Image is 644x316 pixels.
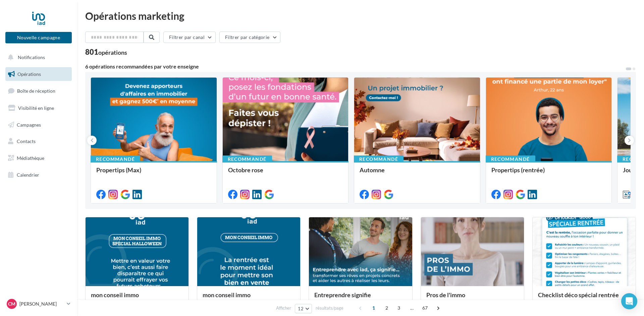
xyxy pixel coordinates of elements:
span: 12 [298,306,304,311]
span: ... [407,303,417,313]
div: opérations [98,49,127,55]
div: Propertips (rentrée) [491,167,606,180]
a: CM [PERSON_NAME] [5,298,72,310]
button: Filtrer par catégorie [219,32,280,43]
div: 801 [85,48,127,56]
span: Visibilité en ligne [18,105,54,111]
span: 2 [381,303,392,313]
div: Entreprendre signifie [314,291,407,305]
div: Open Intercom Messenger [621,293,637,309]
span: Contacts [17,138,36,144]
span: résultats/page [316,305,343,311]
span: Médiathèque [17,155,44,161]
div: Opérations marketing [85,11,636,21]
div: Propertips (Max) [96,167,211,180]
div: Pros de l'immo [426,291,519,305]
div: mon conseil immo [203,291,295,305]
div: Recommandé [486,155,535,163]
div: Recommandé [222,155,272,163]
a: Médiathèque [4,151,73,165]
a: Calendrier [4,168,73,182]
div: Recommandé [91,155,140,163]
button: Notifications [4,50,70,64]
button: 12 [295,304,312,313]
div: mon conseil immo [91,291,183,305]
a: Contacts [4,134,73,148]
button: Filtrer par canal [163,32,216,43]
a: Visibilité en ligne [4,101,73,115]
div: Recommandé [354,155,404,163]
div: Automne [360,167,475,180]
p: [PERSON_NAME] [19,301,64,307]
a: Campagnes [4,118,73,132]
span: CM [8,301,15,307]
div: 6 opérations recommandées par votre enseigne [85,64,625,69]
div: Octobre rose [228,167,343,180]
span: 67 [420,303,431,313]
button: Nouvelle campagne [5,32,72,43]
span: Campagnes [17,122,41,127]
a: Boîte de réception [4,84,73,98]
a: Opérations [4,67,73,81]
span: Boîte de réception [17,88,55,94]
div: Checklist déco spécial rentrée [538,291,630,305]
span: 1 [368,303,379,313]
span: Notifications [18,54,45,60]
span: Afficher [276,305,291,311]
span: 3 [393,303,404,313]
span: Calendrier [17,172,39,178]
span: Opérations [17,71,41,77]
